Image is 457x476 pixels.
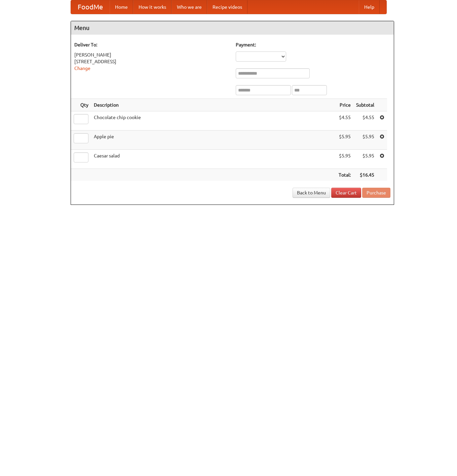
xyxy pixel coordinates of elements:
[362,188,390,198] button: Purchase
[359,0,380,14] a: Help
[71,0,110,14] a: FoodMe
[133,0,172,14] a: How it works
[91,99,336,111] th: Description
[71,21,394,35] h4: Menu
[91,111,336,131] td: Chocolate chip cookie
[293,188,330,198] a: Back to Menu
[74,51,229,58] div: [PERSON_NAME]
[353,131,377,150] td: $5.95
[236,41,390,48] h5: Payment:
[110,0,133,14] a: Home
[336,99,353,111] th: Price
[353,111,377,131] td: $4.55
[71,99,91,111] th: Qty
[331,188,361,198] a: Clear Cart
[336,111,353,131] td: $4.55
[353,169,377,181] th: $16.45
[353,99,377,111] th: Subtotal
[91,150,336,169] td: Caesar salad
[336,150,353,169] td: $5.95
[353,150,377,169] td: $5.95
[74,58,229,65] div: [STREET_ADDRESS]
[74,66,90,71] a: Change
[336,169,353,181] th: Total:
[336,131,353,150] td: $5.95
[172,0,207,14] a: Who we are
[91,131,336,150] td: Apple pie
[207,0,247,14] a: Recipe videos
[74,41,229,48] h5: Deliver To:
